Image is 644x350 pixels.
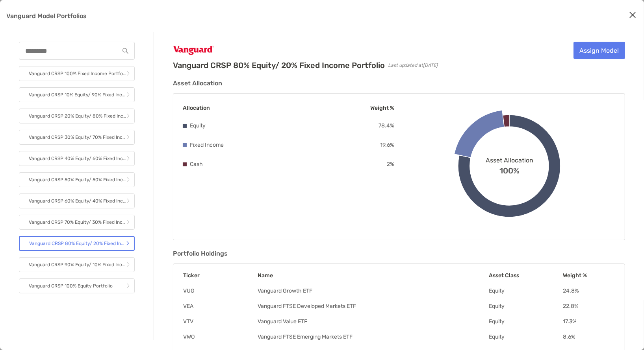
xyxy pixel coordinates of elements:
td: Vanguard Value ETF [257,318,489,325]
p: 78.4 % [379,121,394,131]
td: Equity [489,333,562,341]
p: Vanguard CRSP 100% Fixed Income Portfolio [29,69,126,79]
img: Company Logo [173,42,214,57]
h3: Portfolio Holdings [173,250,625,257]
th: Ticker [183,272,257,279]
p: Weight % [370,103,394,113]
button: Close modal [627,9,638,21]
a: Vanguard CRSP 50% Equity/ 50% Fixed Income Portfolio [19,172,135,187]
p: Cash [190,159,203,169]
span: Asset Allocation [486,157,533,164]
td: 24.8 % [562,287,615,295]
th: Weight % [562,272,615,279]
h3: Asset Allocation [173,79,625,87]
span: 100% [499,164,520,175]
th: Name [257,272,489,279]
td: Vanguard FTSE Emerging Markets ETF [257,333,489,341]
a: Vanguard CRSP 60% Equity/ 40% Fixed Income Portfolio [19,193,135,208]
td: VUG [183,287,257,295]
td: Equity [489,302,562,310]
a: Vanguard CRSP 10% Equity/ 90% Fixed Income Portfolio [19,87,135,102]
a: Vanguard CRSP 80% Equity/ 20% Fixed Income Portfolio [19,236,135,251]
a: Vanguard CRSP 20% Equity/ 80% Fixed Income Portfolio [19,109,135,123]
a: Vanguard CRSP 100% Equity Portfolio [19,278,135,293]
p: Vanguard CRSP 30% Equity/ 70% Fixed Income Portfolio [29,133,126,142]
p: Vanguard CRSP 20% Equity/ 80% Fixed Income Portfolio [29,111,126,121]
td: 17.3 % [562,318,615,325]
p: Equity [190,121,206,131]
p: Vanguard CRSP 60% Equity/ 40% Fixed Income Portfolio [29,196,126,206]
span: Last updated at [DATE] [388,63,438,68]
h2: Vanguard CRSP 80% Equity/ 20% Fixed Income Portfolio [173,61,385,70]
td: 22.8 % [562,302,615,310]
a: Vanguard CRSP 40% Equity/ 60% Fixed Income Portfolio [19,151,135,166]
td: VWO [183,333,257,341]
p: Vanguard CRSP 100% Equity Portfolio [29,281,113,291]
p: Vanguard CRSP 10% Equity/ 90% Fixed Income Portfolio [29,90,126,100]
td: Equity [489,287,562,295]
a: Assign Model [573,42,625,59]
p: 2 % [387,159,394,169]
p: Fixed Income [190,140,224,150]
a: Vanguard CRSP 90% Equity/ 10% Fixed Income Portfolio [19,257,135,272]
p: Vanguard CRSP 40% Equity/ 60% Fixed Income Portfolio [29,154,126,164]
td: Vanguard FTSE Developed Markets ETF [257,302,489,310]
p: Vanguard CRSP 70% Equity/ 30% Fixed Income Portfolio [29,217,126,227]
td: VEA [183,302,257,310]
a: Vanguard CRSP 70% Equity/ 30% Fixed Income Portfolio [19,215,135,230]
a: Vanguard CRSP 30% Equity/ 70% Fixed Income Portfolio [19,130,135,145]
td: 8.6 % [562,333,615,341]
p: 19.6 % [380,140,394,150]
th: Asset Class [489,272,562,279]
td: VTV [183,318,257,325]
p: Vanguard Model Portfolios [6,11,87,21]
img: input icon [122,48,128,54]
a: Vanguard CRSP 100% Fixed Income Portfolio [19,66,135,81]
p: Vanguard CRSP 50% Equity/ 50% Fixed Income Portfolio [29,175,126,185]
p: Vanguard CRSP 90% Equity/ 10% Fixed Income Portfolio [29,260,126,270]
p: Vanguard CRSP 80% Equity/ 20% Fixed Income Portfolio [29,239,126,249]
td: Equity [489,318,562,325]
p: Allocation [183,103,210,113]
td: Vanguard Growth ETF [257,287,489,295]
